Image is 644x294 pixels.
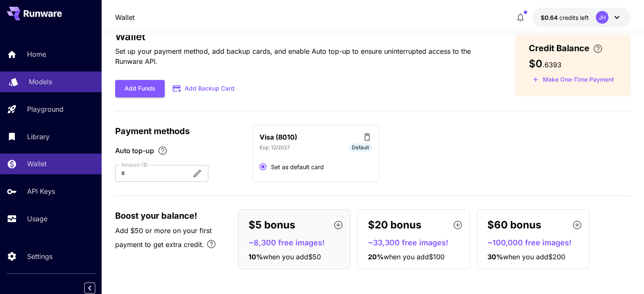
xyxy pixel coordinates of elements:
nav: breadcrumb [115,12,135,22]
p: Set up your payment method, add backup cards, and enable Auto top-up to ensure uninterrupted acce... [115,46,488,66]
p: Home [27,49,46,59]
button: Add Backup Card [165,80,243,97]
span: Default [349,144,372,151]
p: Usage [27,214,47,224]
span: credits left [559,14,589,21]
p: ~100,000 free images! [487,237,586,248]
span: Set as default card [271,162,324,171]
p: Exp: 12/2027 [260,144,290,151]
span: when you add $100 [384,253,445,261]
p: $20 bonus [368,217,421,233]
span: Add $50 or more on your first payment to get extra credit. [115,226,212,249]
span: $0.64 [541,14,559,21]
div: $0.6393 [541,13,589,22]
span: Credit Balance [529,42,589,55]
p: ~8,300 free images! [249,237,347,248]
h3: Wallet [115,31,488,43]
p: ~33,300 free images! [368,237,466,248]
a: Wallet [115,12,135,22]
button: Collapse sidebar [84,283,95,294]
p: Library [27,132,50,142]
span: when you add $50 [263,253,321,261]
span: 10 % [249,253,263,261]
p: API Keys [27,186,55,196]
button: Add Funds [115,80,165,97]
span: $0 [529,58,542,70]
p: Models [29,77,52,87]
button: Bonus applies only to your first payment, up to 30% on the first $1,000. [203,236,220,253]
button: Enter your card details and choose an Auto top-up amount to avoid service interruptions. We'll au... [589,44,606,54]
span: 20 % [368,253,384,261]
div: JH [596,11,608,24]
p: Visa (8010) [260,132,297,142]
span: 30 % [487,253,503,261]
button: Make a one-time, non-recurring payment [529,73,618,86]
p: Playground [27,104,64,114]
span: when you add $200 [503,253,565,261]
p: Settings [27,251,53,261]
p: $5 bonus [249,217,295,233]
p: $60 bonus [487,217,541,233]
p: Wallet [27,159,47,169]
button: $0.6393JH [532,8,630,27]
span: Boost your balance! [115,209,197,222]
span: . 6393 [542,60,561,69]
